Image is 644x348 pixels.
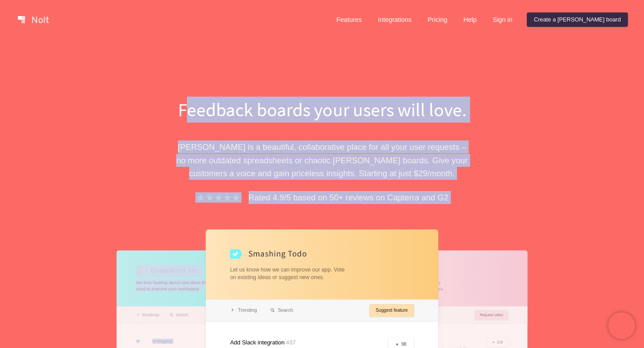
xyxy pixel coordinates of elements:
[195,192,241,203] img: stars.b067e34983.png
[486,13,520,27] a: Sign in
[168,140,476,180] p: [PERSON_NAME] is a beautiful, collaborative place for all your user requests – no more outdated s...
[168,97,476,123] h1: Feedback boards your users will love.
[608,312,635,339] iframe: Chatra live chat
[420,13,454,27] a: Pricing
[249,191,449,204] p: Rated 4.9/5 based on 50+ reviews on Capterra and G2
[527,13,628,27] a: Create a [PERSON_NAME] board
[456,13,484,27] a: Help
[371,13,419,27] a: Integrations
[329,13,369,27] a: Features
